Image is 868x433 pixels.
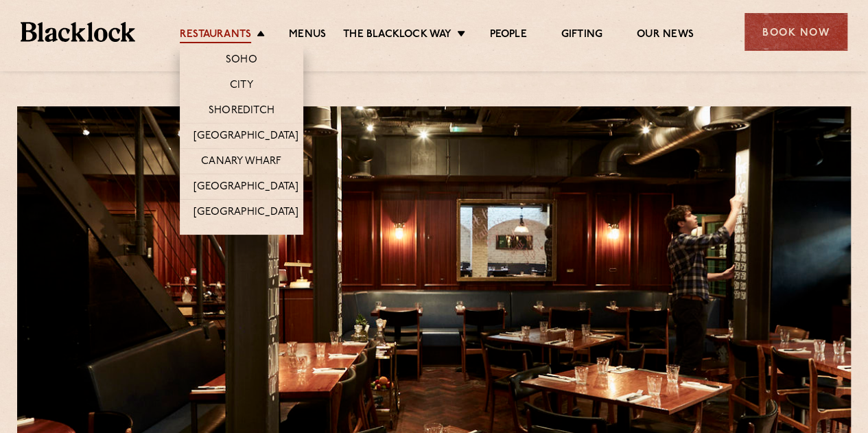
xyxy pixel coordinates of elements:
div: Book Now [744,13,847,51]
a: Soho [226,54,257,69]
a: People [489,28,526,43]
a: Gifting [561,28,602,43]
a: Restaurants [180,28,251,43]
a: [GEOGRAPHIC_DATA] [193,180,298,196]
a: The Blacklock Way [343,28,451,43]
a: [GEOGRAPHIC_DATA] [193,130,298,145]
a: City [230,79,253,94]
a: Shoreditch [209,104,274,119]
a: [GEOGRAPHIC_DATA] [193,206,298,221]
a: Menus [289,28,326,43]
img: BL_Textured_Logo-footer-cropped.svg [21,22,135,41]
a: Canary Wharf [201,155,281,170]
a: Our News [637,28,694,43]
